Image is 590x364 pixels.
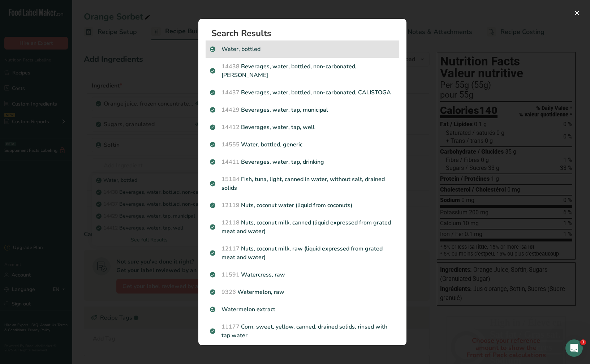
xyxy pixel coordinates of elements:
span: 12119 [221,201,240,209]
p: Watercress, raw [210,270,395,279]
p: Fish, tuna, light, canned in water, without salt, drained solids [210,175,395,192]
span: 12117 [221,245,240,253]
h1: Search Results [211,29,399,38]
span: 11177 [221,323,240,331]
p: Water, bottled, generic [210,140,395,149]
p: Beverages, water, tap, well [210,123,395,132]
p: Nuts, coconut water (liquid from coconuts) [210,201,395,210]
span: 9326 [221,288,236,296]
span: 1 [580,339,586,345]
p: Water, bottled [210,45,395,53]
span: 11591 [221,271,240,279]
p: Watermelon, raw [210,288,395,296]
p: Beverages, water, bottled, non-carbonated, CALISTOGA [210,88,395,97]
span: 14438 [221,63,240,70]
p: Beverages, water, tap, drinking [210,158,395,166]
p: Nuts, coconut milk, canned (liquid expressed from grated meat and water) [210,218,395,236]
span: 12118 [221,219,240,227]
iframe: Intercom live chat [565,339,583,357]
p: Nuts, coconut milk, raw (liquid expressed from grated meat and water) [210,244,395,262]
p: Corn, sweet, yellow, canned, drained solids, rinsed with tap water [210,322,395,340]
span: 14437 [221,89,240,97]
p: Beverages, water, bottled, non-carbonated, [PERSON_NAME] [210,62,395,80]
span: 15184 [221,175,240,183]
p: Beverages, water, tap, municipal [210,106,395,114]
span: 14429 [221,106,240,114]
p: Watermelon extract [210,305,395,314]
span: 14555 [221,141,240,149]
span: 14412 [221,123,240,131]
span: 14411 [221,158,240,166]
